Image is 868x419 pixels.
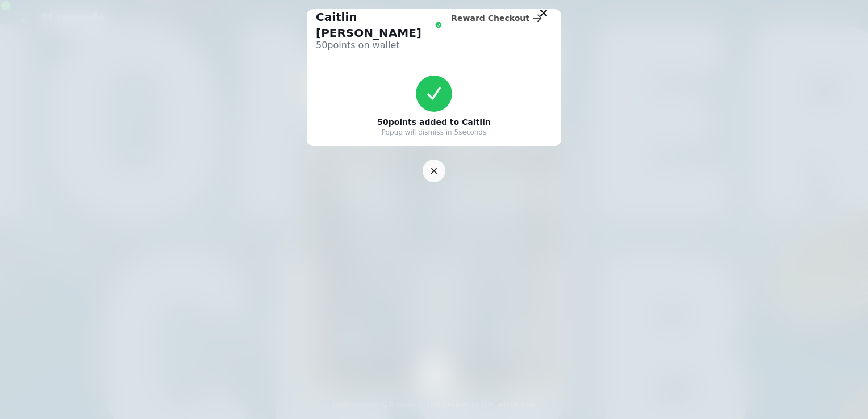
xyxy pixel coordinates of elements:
[442,9,552,27] button: Reward Checkout
[316,9,433,41] p: Caitlin [PERSON_NAME]
[377,116,491,128] p: 50 points added to Caitlin
[382,128,486,137] p: Popup will dismiss in 5 seconds
[451,14,529,22] span: Reward Checkout
[316,39,442,52] p: 50 points on wallet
